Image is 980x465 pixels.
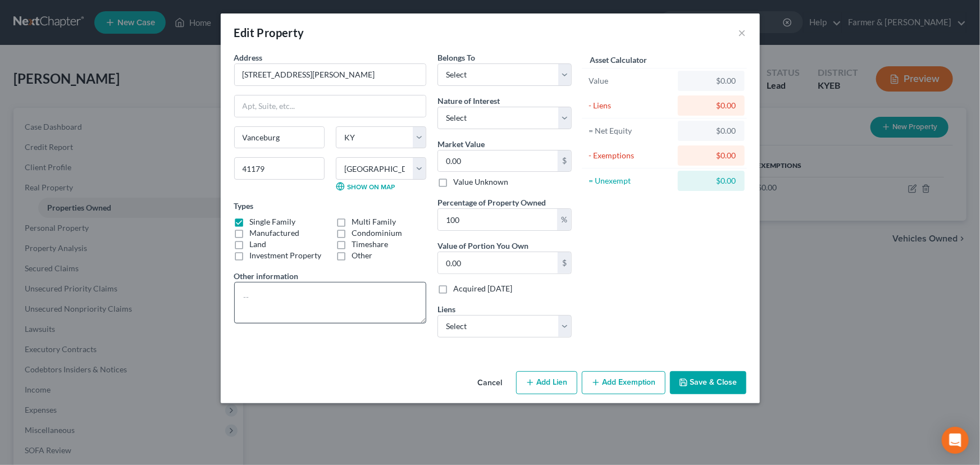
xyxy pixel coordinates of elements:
button: Add Exemption [582,371,666,395]
label: Liens [437,303,455,315]
div: $ [558,151,571,172]
label: Nature of Interest [437,95,500,107]
label: Multi Family [352,216,396,227]
div: = Unexempt [589,175,673,186]
div: - Liens [589,100,673,111]
label: Land [250,239,267,250]
label: Other [352,250,372,261]
button: Add Lien [516,371,577,395]
label: Value Unknown [453,176,508,188]
label: Value of Portion You Own [437,240,528,252]
input: 0.00 [438,151,558,172]
a: Show on Map [336,182,395,191]
div: Value [589,75,673,86]
input: 0.00 [438,252,558,273]
label: Condominium [352,227,402,239]
label: Types [234,200,254,212]
div: Open Intercom Messenger [942,427,969,454]
input: Apt, Suite, etc... [235,95,426,117]
button: Save & Close [670,371,746,395]
div: $0.00 [687,100,736,111]
input: Enter address... [235,64,426,85]
div: $0.00 [687,75,736,86]
div: % [557,209,571,230]
div: $ [558,252,571,273]
label: Asset Calculator [590,54,647,66]
div: $0.00 [687,150,736,161]
div: $0.00 [687,125,736,136]
div: - Exemptions [589,150,673,161]
span: Address [234,53,263,62]
button: Cancel [469,372,512,395]
input: Enter city... [235,127,324,148]
label: Percentage of Property Owned [437,197,546,208]
input: 0.00 [438,209,557,230]
label: Single Family [250,216,296,227]
label: Timeshare [352,239,388,250]
label: Market Value [437,138,485,150]
label: Manufactured [250,227,300,239]
label: Other information [234,270,299,282]
button: × [739,26,746,39]
input: Enter zip... [234,157,325,180]
div: $0.00 [687,175,736,186]
label: Investment Property [250,250,322,261]
div: = Net Equity [589,125,673,136]
span: Belongs To [437,53,475,62]
label: Acquired [DATE] [453,283,512,294]
div: Edit Property [234,25,304,40]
